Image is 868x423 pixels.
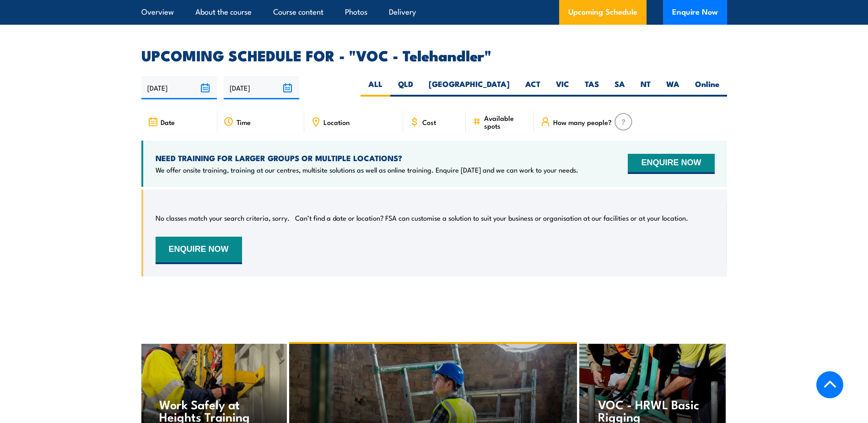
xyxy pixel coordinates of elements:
[224,76,299,99] input: To date
[156,213,290,222] p: No classes match your search criteria, sorry.
[323,118,350,126] span: Location
[156,165,578,174] p: We offer onsite training, training at our centres, multisite solutions as well as online training...
[295,213,688,222] p: Can’t find a date or location? FSA can customise a solution to suit your business or organisation...
[548,79,577,97] label: VIC
[607,79,633,97] label: SA
[577,79,607,97] label: TAS
[633,79,658,97] label: NT
[628,154,714,174] button: ENQUIRE NOW
[161,118,175,126] span: Date
[156,237,242,264] button: ENQUIRE NOW
[390,79,421,97] label: QLD
[687,79,727,97] label: Online
[159,398,268,423] h4: Work Safely at Heights Training
[361,79,390,97] label: ALL
[484,114,528,130] span: Available spots
[553,118,612,126] span: How many people?
[141,49,727,61] h2: UPCOMING SCHEDULE FOR - "VOC - Telehandler"
[658,79,687,97] label: WA
[156,153,578,163] h4: NEED TRAINING FOR LARGER GROUPS OR MULTIPLE LOCATIONS?
[421,79,518,97] label: [GEOGRAPHIC_DATA]
[141,76,217,99] input: From date
[422,118,436,126] span: Cost
[237,118,251,126] span: Time
[598,398,706,423] h4: VOC - HRWL Basic Rigging
[518,79,548,97] label: ACT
